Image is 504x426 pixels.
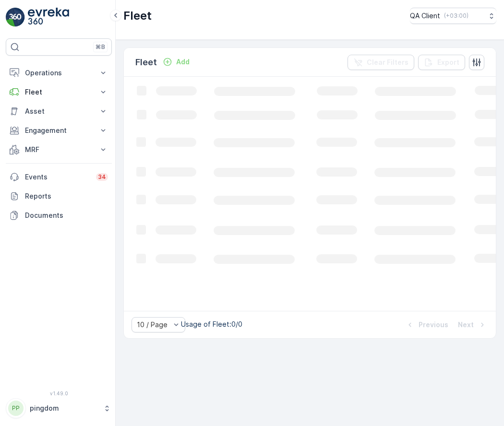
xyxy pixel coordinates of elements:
[25,191,108,201] p: Reports
[418,55,465,70] button: Export
[404,319,449,331] button: Previous
[437,58,459,67] p: Export
[25,145,93,154] p: MRF
[6,83,112,102] button: Fleet
[96,43,105,51] p: ⌘B
[6,63,112,83] button: Operations
[25,126,93,135] p: Engagement
[25,87,93,97] p: Fleet
[367,58,408,67] p: Clear Filters
[25,172,90,182] p: Events
[28,8,69,27] img: logo_light-DOdMpM7g.png
[159,56,193,68] button: Add
[6,398,112,418] button: PPpingdom
[444,12,468,20] p: ( +03:00 )
[6,140,112,159] button: MRF
[6,187,112,206] a: Reports
[25,68,93,78] p: Operations
[6,121,112,140] button: Engagement
[410,8,496,24] button: QA Client(+03:00)
[410,11,440,21] p: QA Client
[6,167,112,187] a: Events34
[135,56,157,69] p: Fleet
[419,320,448,330] p: Previous
[25,211,108,220] p: Documents
[8,401,24,416] div: PP
[176,57,190,67] p: Add
[457,319,488,331] button: Next
[6,8,25,27] img: logo
[6,390,112,396] span: v 1.49.0
[6,206,112,225] a: Documents
[6,102,112,121] button: Asset
[181,319,242,329] p: Usage of Fleet : 0/0
[25,106,93,116] p: Asset
[30,403,98,413] p: pingdom
[98,173,106,181] p: 34
[348,55,414,70] button: Clear Filters
[123,8,152,24] p: Fleet
[458,320,474,330] p: Next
